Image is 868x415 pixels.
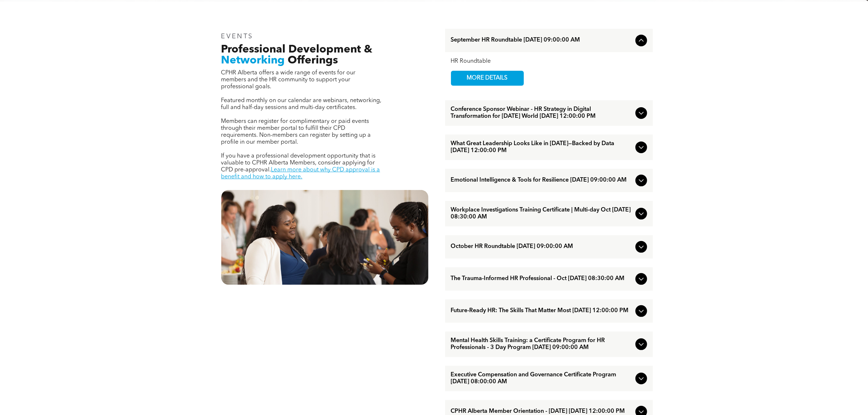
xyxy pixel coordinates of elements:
a: Learn more about why CPD approval is a benefit and how to apply here. [221,167,380,180]
span: CPHR Alberta offers a wide range of events for our members and the HR community to support your p... [221,70,356,90]
span: October HR Roundtable [DATE] 09:00:00 AM [451,243,632,250]
span: Featured monthly on our calendar are webinars, networking, full and half-day sessions and multi-d... [221,98,382,110]
span: Workplace Investigations Training Certificate | Multi-day Oct [DATE] 08:30:00 AM [451,207,632,221]
span: Mental Health Skills Training: a Certificate Program for HR Professionals - 3 Day Program [DATE] ... [451,337,632,351]
a: MORE DETAILS [451,71,524,86]
span: EVENTS [221,33,254,40]
span: Offerings [288,55,338,66]
span: September HR Roundtable [DATE] 09:00:00 AM [451,37,632,44]
span: Future-Ready HR: The Skills That Matter Most [DATE] 12:00:00 PM [451,307,632,314]
span: Conference Sponsor Webinar - HR Strategy in Digital Transformation for [DATE] World [DATE] 12:00:... [451,106,632,120]
span: Executive Compensation and Governance Certificate Program [DATE] 08:00:00 AM [451,372,632,385]
span: CPHR Alberta Member Orientation - [DATE] [DATE] 12:00:00 PM [451,408,632,415]
span: Emotional Intelligence & Tools for Resilience [DATE] 09:00:00 AM [451,177,632,184]
div: HR Roundtable [451,58,647,65]
span: Professional Development & [221,44,373,55]
span: MORE DETAILS [459,71,516,85]
span: Networking [221,55,285,66]
span: Members can register for complimentary or paid events through their member portal to fulfill thei... [221,119,371,145]
span: The Trauma-Informed HR Professional - Oct [DATE] 08:30:00 AM [451,275,632,282]
span: What Great Leadership Looks Like in [DATE]—Backed by Data [DATE] 12:00:00 PM [451,140,632,154]
span: If you have a professional development opportunity that is valuable to CPHR Alberta Members, cons... [221,153,376,173]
